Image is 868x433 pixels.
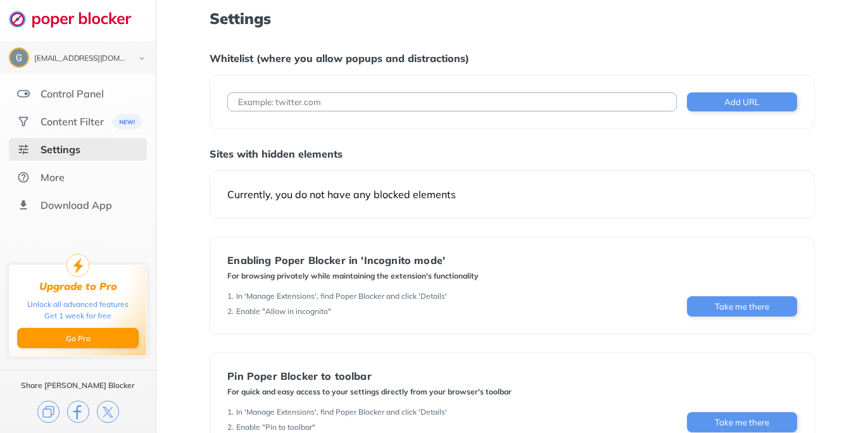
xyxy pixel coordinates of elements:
div: Pin Poper Blocker to toolbar [227,370,512,382]
div: Whitelist (where you allow popups and distractions) [210,52,814,65]
img: about.svg [17,171,30,184]
div: Content Filter [41,115,104,128]
img: menuBanner.svg [111,114,142,130]
img: x.svg [97,401,119,423]
div: Enabling Poper Blocker in 'Incognito mode' [227,254,479,266]
img: facebook.svg [67,401,89,423]
div: Sites with hidden elements [210,147,814,160]
img: upgrade-to-pro.svg [66,254,89,277]
img: logo-webpage.svg [9,10,145,28]
img: copy.svg [37,401,60,423]
div: In 'Manage Extensions', find Poper Blocker and click 'Details' [236,291,447,301]
div: For quick and easy access to your settings directly from your browser's toolbar [227,387,512,397]
button: Go Pro [17,328,139,348]
div: googoogaga1518@gmail.com [34,54,128,63]
img: features.svg [17,87,30,100]
div: Currently, you do not have any blocked elements [227,188,796,201]
div: Settings [41,143,80,156]
div: Get 1 week for free [44,310,111,322]
div: Unlock all advanced features [27,299,129,310]
div: Enable "Pin to toolbar" [236,422,315,432]
img: social.svg [17,115,30,128]
div: Enable "Allow in incognito" [236,306,331,317]
div: In 'Manage Extensions', find Poper Blocker and click 'Details' [236,407,447,417]
div: For browsing privately while maintaining the extension's functionality [227,271,479,281]
button: Add URL [687,92,797,111]
input: Example: twitter.com [227,92,676,111]
div: 1 . [227,291,234,301]
div: Upgrade to Pro [39,280,117,292]
button: Take me there [687,412,797,432]
button: Take me there [687,296,797,317]
img: ACg8ocKfNrM96zL4awtpzZaqtSSpW66_5WyA9dIK1Nqoz8gYrl6CiA=s96-c [10,49,28,66]
img: chevron-bottom-black.svg [134,52,149,65]
h1: Settings [210,10,814,27]
img: settings-selected.svg [17,143,30,156]
div: Share [PERSON_NAME] Blocker [21,380,135,391]
div: 1 . [227,407,234,417]
div: Download App [41,199,112,211]
img: download-app.svg [17,199,30,211]
div: 2 . [227,306,234,317]
div: 2 . [227,422,234,432]
div: More [41,171,65,184]
div: Control Panel [41,87,104,100]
